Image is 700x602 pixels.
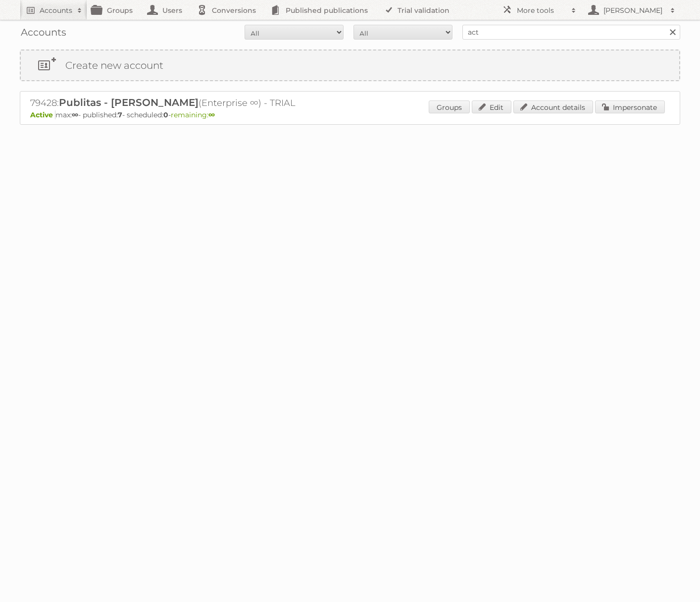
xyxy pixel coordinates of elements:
[601,5,665,15] h2: [PERSON_NAME]
[208,110,215,119] strong: ∞
[429,100,470,113] a: Groups
[21,50,679,80] a: Create new account
[163,110,168,119] strong: 0
[595,100,665,113] a: Impersonate
[30,110,670,119] p: max: - published: - scheduled: -
[472,100,511,113] a: Edit
[59,97,199,108] span: Publitas - [PERSON_NAME]
[517,5,566,15] h2: More tools
[118,110,122,119] strong: 7
[30,110,55,119] span: Active
[171,110,215,119] span: remaining:
[513,100,593,113] a: Account details
[30,97,377,109] h2: 79428: (Enterprise ∞) - TRIAL
[72,110,78,119] strong: ∞
[40,5,72,15] h2: Accounts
